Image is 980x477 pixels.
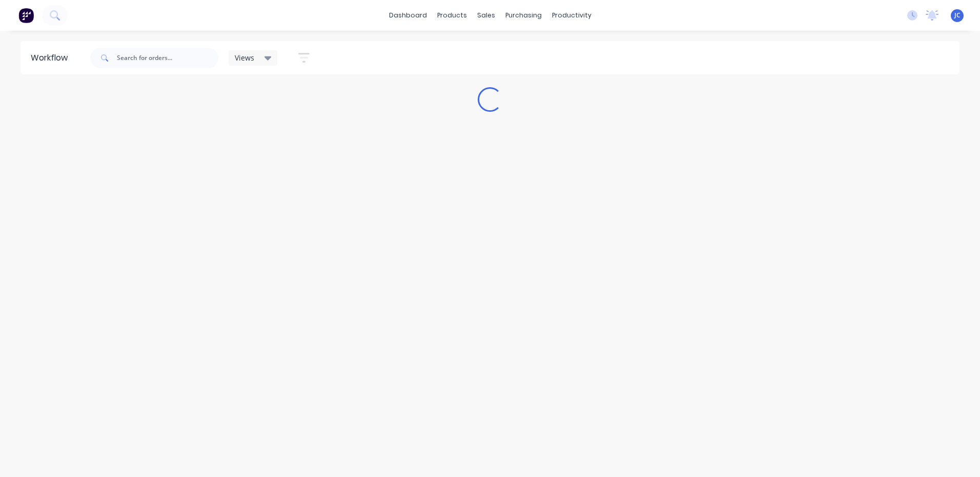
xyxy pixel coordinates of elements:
[235,52,254,63] span: Views
[954,11,961,20] span: JC
[547,8,597,23] div: productivity
[384,8,432,23] a: dashboard
[31,52,73,64] div: Workflow
[117,48,218,68] input: Search for orders...
[500,8,547,23] div: purchasing
[432,8,472,23] div: products
[472,8,500,23] div: sales
[18,8,34,23] img: Factory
